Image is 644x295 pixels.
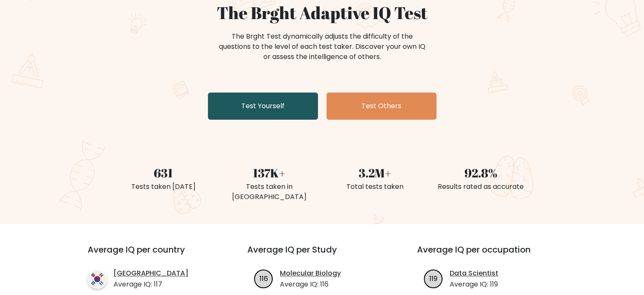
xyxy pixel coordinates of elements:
p: Average IQ: 117 [113,279,188,289]
h1: The Brght Adaptive IQ Test [116,3,529,23]
div: 3.2M+ [327,164,423,182]
div: Total tests taken [327,182,423,192]
div: Tests taken [DATE] [116,182,211,192]
a: Test Yourself [208,93,318,120]
div: Results rated as accurate [433,182,529,192]
div: 137K+ [221,164,317,182]
p: Average IQ: 119 [450,279,498,289]
div: The Brght Test dynamically adjusts the difficulty of the questions to the level of each test take... [216,31,428,62]
div: Tests taken in [GEOGRAPHIC_DATA] [221,182,317,202]
h3: Average IQ per occupation [417,244,567,265]
p: Average IQ: 116 [280,279,341,289]
div: 92.8% [433,164,529,182]
text: 116 [260,273,268,283]
h3: Average IQ per Study [247,244,397,265]
img: country [88,270,107,289]
h3: Average IQ per country [88,244,217,265]
a: Molecular Biology [280,268,341,278]
a: [GEOGRAPHIC_DATA] [113,268,188,278]
a: Test Others [326,93,437,120]
div: 631 [116,164,211,182]
text: 119 [429,273,437,283]
a: Data Scientist [450,268,498,278]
